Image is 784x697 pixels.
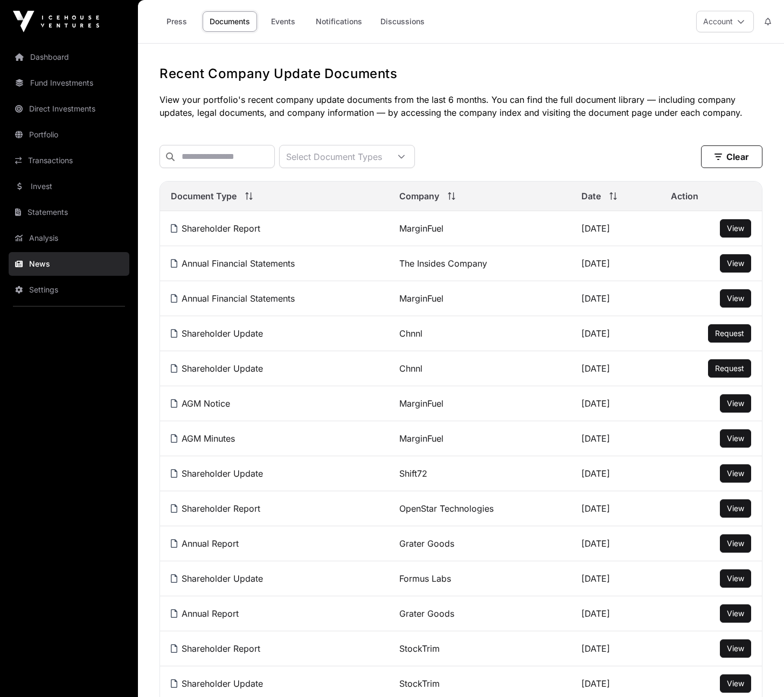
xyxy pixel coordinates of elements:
a: Settings [9,278,129,302]
a: Annual Financial Statements [171,293,295,304]
a: Chnnl [399,363,422,374]
td: [DATE] [571,526,661,561]
button: View [720,254,751,273]
span: View [727,294,744,303]
a: Analysis [9,226,129,250]
a: Fund Investments [9,71,129,95]
h1: Recent Company Update Documents [159,65,762,82]
a: StockTrim [399,643,440,654]
td: [DATE] [571,421,661,456]
td: [DATE] [571,246,661,281]
a: View [727,608,744,619]
button: View [720,674,751,693]
td: [DATE] [571,561,661,596]
a: The Insides Company [399,258,487,269]
span: View [727,469,744,478]
a: Formus Labs [399,573,451,584]
a: Shareholder Update [171,468,263,479]
a: MarginFuel [399,223,443,234]
span: Request [715,364,744,373]
a: Shareholder Report [171,643,260,654]
a: Direct Investments [9,97,129,121]
a: Shareholder Report [171,223,260,234]
a: View [727,258,744,269]
a: Annual Report [171,538,239,549]
span: View [727,399,744,408]
button: Request [708,359,751,378]
a: Dashboard [9,45,129,69]
a: Shareholder Report [171,503,260,514]
a: OpenStar Technologies [399,503,494,514]
img: Icehouse Ventures Logo [13,11,99,32]
div: Select Document Types [280,145,388,168]
a: View [727,678,744,689]
td: [DATE] [571,351,661,386]
a: View [727,538,744,549]
a: View [727,468,744,479]
button: View [720,219,751,238]
a: Grater Goods [399,538,454,549]
button: View [720,429,751,448]
button: View [720,569,751,588]
button: View [720,604,751,623]
a: News [9,252,129,276]
td: [DATE] [571,596,661,631]
td: [DATE] [571,386,661,421]
button: View [720,534,751,553]
a: Notifications [309,11,369,32]
a: Annual Report [171,608,239,619]
span: View [727,259,744,268]
a: Request [715,363,744,374]
a: Annual Financial Statements [171,258,295,269]
a: StockTrim [399,678,440,689]
button: Request [708,324,751,343]
a: View [727,573,744,584]
td: [DATE] [571,456,661,491]
button: View [720,289,751,308]
a: Grater Goods [399,608,454,619]
span: View [727,504,744,513]
a: MarginFuel [399,293,443,304]
a: View [727,223,744,234]
a: Chnnl [399,328,422,339]
td: [DATE] [571,491,661,526]
button: Account [696,11,754,32]
span: View [727,574,744,583]
a: AGM Notice [171,398,230,409]
a: MarginFuel [399,398,443,409]
a: MarginFuel [399,433,443,444]
a: Shift72 [399,468,427,479]
a: Press [155,11,198,32]
td: [DATE] [571,281,661,316]
span: Company [399,190,439,203]
a: Statements [9,200,129,224]
a: View [727,503,744,514]
a: View [727,433,744,444]
span: View [727,224,744,233]
iframe: Chat Widget [730,645,784,697]
a: View [727,293,744,304]
button: View [720,499,751,518]
a: View [727,398,744,409]
button: Clear [701,145,762,168]
a: Shareholder Update [171,573,263,584]
a: AGM Minutes [171,433,235,444]
p: View your portfolio's recent company update documents from the last 6 months. You can find the fu... [159,93,762,119]
a: Documents [203,11,257,32]
a: View [727,643,744,654]
span: Action [671,190,698,203]
td: [DATE] [571,211,661,246]
a: Shareholder Update [171,328,263,339]
a: Shareholder Update [171,678,263,689]
span: Document Type [171,190,237,203]
span: Request [715,329,744,338]
a: Discussions [373,11,432,32]
td: [DATE] [571,316,661,351]
button: View [720,394,751,413]
button: View [720,639,751,658]
td: [DATE] [571,631,661,666]
span: View [727,434,744,443]
span: View [727,644,744,653]
span: View [727,679,744,688]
